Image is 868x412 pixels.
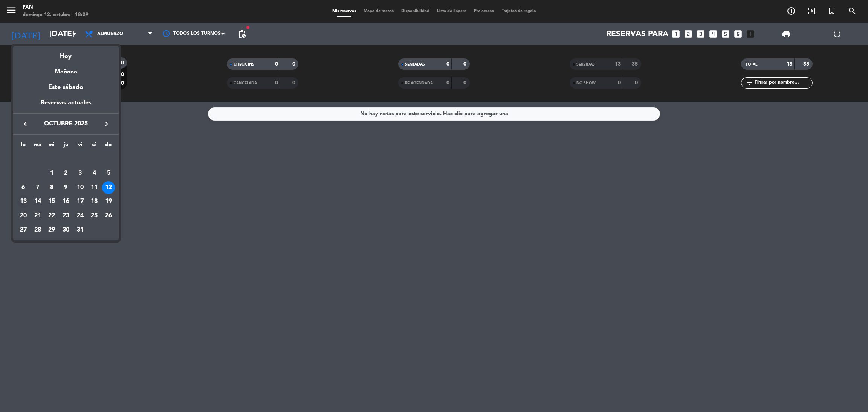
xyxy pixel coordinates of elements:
[73,194,87,209] td: 17 de octubre de 2025
[60,195,72,208] div: 16
[44,194,59,209] td: 15 de octubre de 2025
[88,181,101,194] div: 11
[16,194,31,209] td: 13 de octubre de 2025
[73,180,87,195] td: 10 de octubre de 2025
[16,180,31,195] td: 6 de octubre de 2025
[102,167,115,180] div: 5
[13,77,119,98] div: Este sábado
[16,223,31,237] td: 27 de octubre de 2025
[74,195,87,208] div: 17
[45,209,58,222] div: 22
[101,166,116,180] td: 5 de octubre de 2025
[13,61,119,77] div: Mañana
[18,119,32,129] button: keyboard_arrow_left
[17,181,30,194] div: 6
[45,195,58,208] div: 15
[73,166,87,180] td: 3 de octubre de 2025
[100,119,113,129] button: keyboard_arrow_right
[31,223,45,237] td: 28 de octubre de 2025
[31,209,44,222] div: 21
[101,209,116,223] td: 26 de octubre de 2025
[60,224,72,237] div: 30
[102,119,111,128] i: keyboard_arrow_right
[87,180,102,195] td: 11 de octubre de 2025
[88,209,101,222] div: 25
[31,180,45,195] td: 7 de octubre de 2025
[87,140,102,152] th: sábado
[60,167,72,180] div: 2
[45,181,58,194] div: 8
[21,119,30,128] i: keyboard_arrow_left
[73,209,87,223] td: 24 de octubre de 2025
[87,194,102,209] td: 18 de octubre de 2025
[13,98,119,113] div: Reservas actuales
[16,209,31,223] td: 20 de octubre de 2025
[101,140,116,152] th: domingo
[74,209,87,222] div: 24
[17,224,30,237] div: 27
[44,223,59,237] td: 29 de octubre de 2025
[13,46,119,61] div: Hoy
[102,209,115,222] div: 26
[17,195,30,208] div: 13
[44,180,59,195] td: 8 de octubre de 2025
[31,194,45,209] td: 14 de octubre de 2025
[32,119,100,129] span: octubre 2025
[59,194,73,209] td: 16 de octubre de 2025
[101,194,116,209] td: 19 de octubre de 2025
[16,152,116,166] td: OCT.
[59,140,73,152] th: jueves
[87,209,102,223] td: 25 de octubre de 2025
[31,181,44,194] div: 7
[73,140,87,152] th: viernes
[31,224,44,237] div: 28
[44,166,59,180] td: 1 de octubre de 2025
[74,224,87,237] div: 31
[60,209,72,222] div: 23
[74,167,87,180] div: 3
[102,181,115,194] div: 12
[44,140,59,152] th: miércoles
[73,223,87,237] td: 31 de octubre de 2025
[88,195,101,208] div: 18
[60,181,72,194] div: 9
[16,140,31,152] th: lunes
[59,180,73,195] td: 9 de octubre de 2025
[59,166,73,180] td: 2 de octubre de 2025
[101,180,116,195] td: 12 de octubre de 2025
[44,209,59,223] td: 22 de octubre de 2025
[87,166,102,180] td: 4 de octubre de 2025
[31,140,45,152] th: martes
[31,195,44,208] div: 14
[59,223,73,237] td: 30 de octubre de 2025
[74,181,87,194] div: 10
[17,209,30,222] div: 20
[102,195,115,208] div: 19
[45,167,58,180] div: 1
[88,167,101,180] div: 4
[31,209,45,223] td: 21 de octubre de 2025
[59,209,73,223] td: 23 de octubre de 2025
[45,224,58,237] div: 29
